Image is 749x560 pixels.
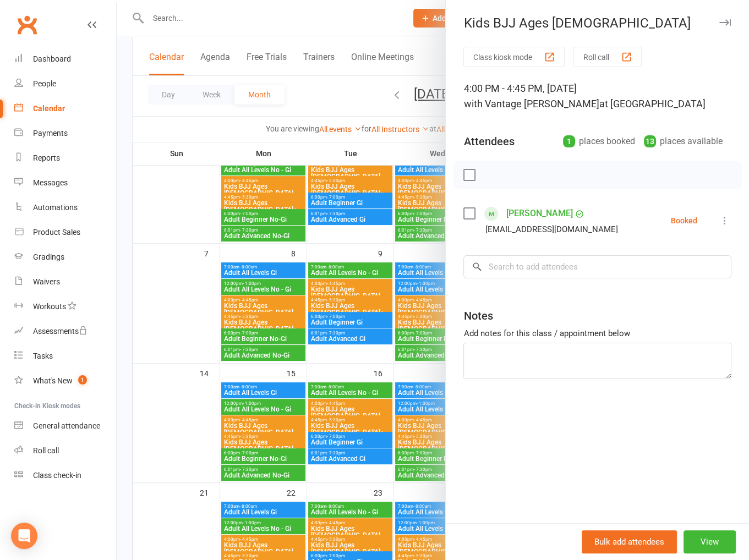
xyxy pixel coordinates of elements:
[33,421,100,430] div: General attendance
[563,134,635,149] div: places booked
[14,438,116,463] a: Roll call
[14,96,116,121] a: Calendar
[33,327,88,336] div: Assessments
[33,54,71,63] div: Dashboard
[13,11,41,39] a: Clubworx
[33,178,68,187] div: Messages
[33,376,73,385] div: What's New
[33,302,66,311] div: Workouts
[14,344,116,369] a: Tasks
[14,414,116,438] a: General attendance kiosk mode
[33,104,65,113] div: Calendar
[14,294,116,319] a: Workouts
[463,308,493,323] div: Notes
[506,205,572,222] a: [PERSON_NAME]
[33,446,59,455] div: Roll call
[33,79,56,88] div: People
[33,277,60,286] div: Waivers
[463,47,565,67] button: Class kiosk mode
[14,72,116,96] a: People
[463,134,514,149] div: Attendees
[33,203,78,212] div: Automations
[563,135,575,147] div: 1
[671,217,697,224] div: Booked
[78,375,87,385] span: 1
[14,463,116,488] a: Class kiosk mode
[14,245,116,270] a: Gradings
[463,255,731,278] input: Search to add attendees
[14,47,116,72] a: Dashboard
[14,171,116,195] a: Messages
[11,523,37,549] div: Open Intercom Messenger
[14,146,116,171] a: Reports
[33,352,53,360] div: Tasks
[684,530,736,553] button: View
[33,252,64,261] div: Gradings
[33,129,68,138] div: Payments
[14,369,116,393] a: What's New1
[463,327,731,340] div: Add notes for this class / appointment below
[573,47,642,67] button: Roll call
[463,98,599,109] span: with Vantage [PERSON_NAME]
[582,530,677,553] button: Bulk add attendees
[446,15,749,31] div: Kids BJJ Ages [DEMOGRAPHIC_DATA]
[14,121,116,146] a: Payments
[33,228,80,237] div: Product Sales
[33,471,81,480] div: Class check-in
[599,98,705,109] span: at [GEOGRAPHIC_DATA]
[644,134,723,149] div: places available
[644,135,656,147] div: 13
[14,319,116,344] a: Assessments
[14,270,116,294] a: Waivers
[33,153,60,162] div: Reports
[485,222,617,237] div: [EMAIL_ADDRESS][DOMAIN_NAME]
[463,81,731,112] div: 4:00 PM - 4:45 PM, [DATE]
[14,220,116,245] a: Product Sales
[14,195,116,220] a: Automations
